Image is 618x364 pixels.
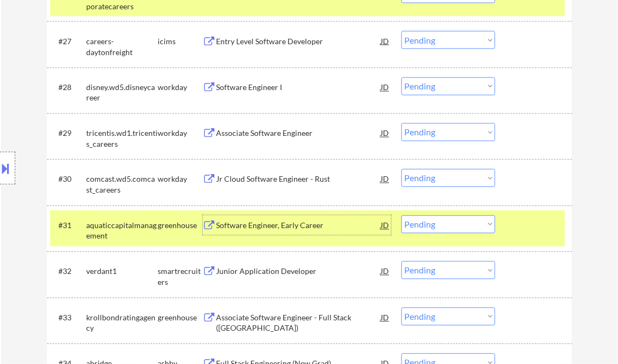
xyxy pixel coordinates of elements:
[59,313,78,324] div: #33
[217,220,381,231] div: Software Engineer, Early Career
[87,36,158,57] div: careers-daytonfreight
[158,266,203,288] div: smartrecruiters
[158,313,203,324] div: greenhouse
[217,313,381,334] div: Associate Software Engineer - Full Stack ([GEOGRAPHIC_DATA])
[87,266,158,277] div: verdant1
[217,266,381,277] div: Junior Application Developer
[380,77,391,97] div: JD
[158,36,203,47] div: icims
[217,174,381,185] div: Jr Cloud Software Engineer - Rust
[380,308,391,327] div: JD
[380,169,391,189] div: JD
[380,123,391,143] div: JD
[217,36,381,47] div: Entry Level Software Developer
[217,128,381,139] div: Associate Software Engineer
[380,216,391,235] div: JD
[380,261,391,281] div: JD
[87,313,158,334] div: krollbondratingagency
[217,82,381,93] div: Software Engineer I
[59,36,78,47] div: #27
[59,266,78,277] div: #32
[380,31,391,51] div: JD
